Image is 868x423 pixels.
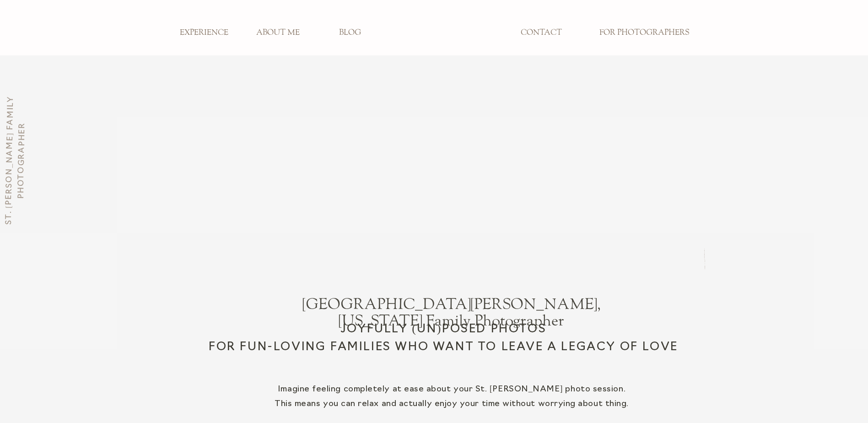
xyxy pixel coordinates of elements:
a: CONTACT [511,28,571,38]
h2: JOYFULLY (UN)POSED PHOTOS For fun-loving families who want to leave a legacy of love [110,320,776,370]
a: EXPERIENCE [174,28,234,38]
h3: St. [PERSON_NAME] Family PHotographer [695,248,705,270]
h3: St. [PERSON_NAME] family photographer [2,70,16,250]
a: BLOG [320,28,380,38]
h1: [GEOGRAPHIC_DATA][PERSON_NAME], [US_STATE] Family Photographer [289,296,615,320]
a: ABOUT ME [248,28,308,38]
a: FOR PHOTOGRAPHERS [593,28,696,38]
